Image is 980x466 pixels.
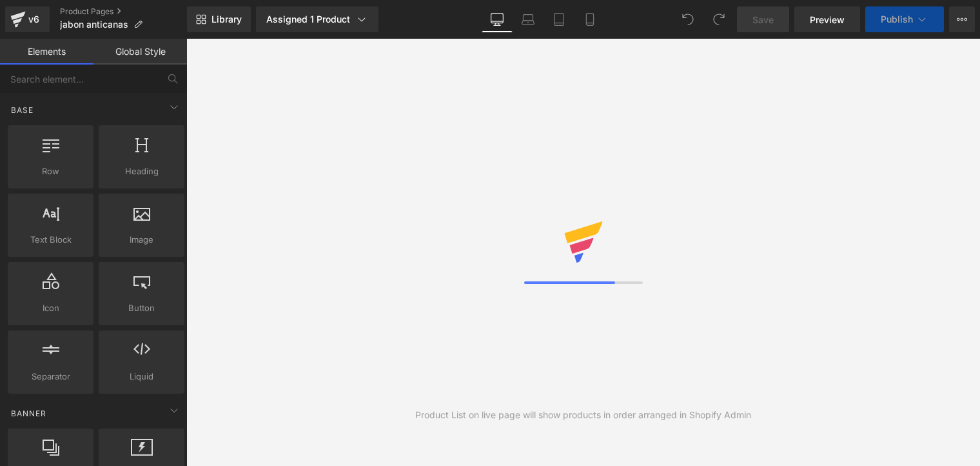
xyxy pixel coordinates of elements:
a: Tablet [544,6,574,32]
button: Redo [706,6,732,32]
a: Global Style [93,39,187,65]
span: Liquid [103,370,181,383]
button: Publish [865,6,944,32]
span: Text Block [12,233,90,247]
span: Banner [10,407,48,420]
span: Preview [810,13,845,26]
div: Product List on live page will show products in order arranged in Shopify Admin [415,408,751,422]
span: Button [103,301,181,315]
span: Publish [881,14,913,25]
span: Image [103,233,181,247]
button: More [949,6,975,32]
a: Product Pages [60,6,187,17]
span: Icon [12,301,90,315]
span: Save [752,13,774,26]
a: Mobile [574,6,605,32]
span: Row [12,165,90,178]
span: Library [211,14,242,25]
a: Preview [794,6,860,32]
a: New Library [187,6,251,32]
a: v6 [5,6,50,32]
span: Heading [103,165,181,178]
a: Laptop [513,6,544,32]
div: Assigned 1 Product [266,13,368,26]
div: v6 [26,11,42,28]
span: Base [10,104,35,116]
span: jabon anticanas [60,19,128,30]
button: Undo [675,6,701,32]
span: Separator [12,370,90,383]
a: Desktop [482,6,513,32]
